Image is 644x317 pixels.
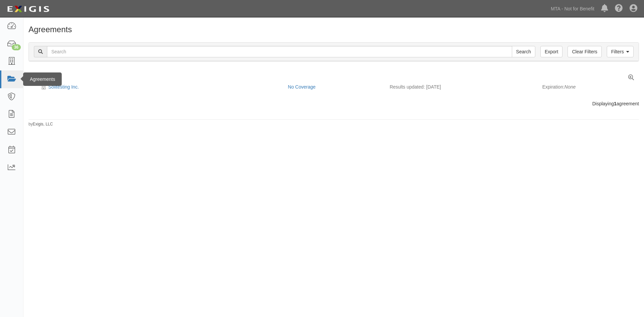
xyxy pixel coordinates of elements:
small: by [29,121,53,127]
div: 36 [12,44,21,50]
div: Expiration: [542,84,634,90]
a: Soiltesting Inc. [48,84,79,90]
img: logo-5460c22ac91f19d4615b14bd174203de0afe785f0fc80cf4dbbc73dc1793850b.png [5,3,51,15]
a: No Coverage [288,84,316,90]
a: Exigis, LLC [33,122,53,126]
div: Displaying agreement [23,100,644,107]
a: View results summary [628,75,634,81]
i: Help Center - Complianz [615,5,623,13]
a: MTA - Not for Benefit [547,2,598,15]
em: None [565,84,576,90]
b: 1 [614,101,616,106]
a: Export [540,46,562,57]
input: Search [512,46,535,57]
h1: Agreements [29,25,639,34]
input: Search [47,46,512,57]
div: Soiltesting Inc. [34,84,283,90]
a: Clear Filters [568,46,601,57]
div: Agreements [23,72,62,86]
div: Results updated: [DATE] [390,84,532,90]
a: Filters [607,46,634,57]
